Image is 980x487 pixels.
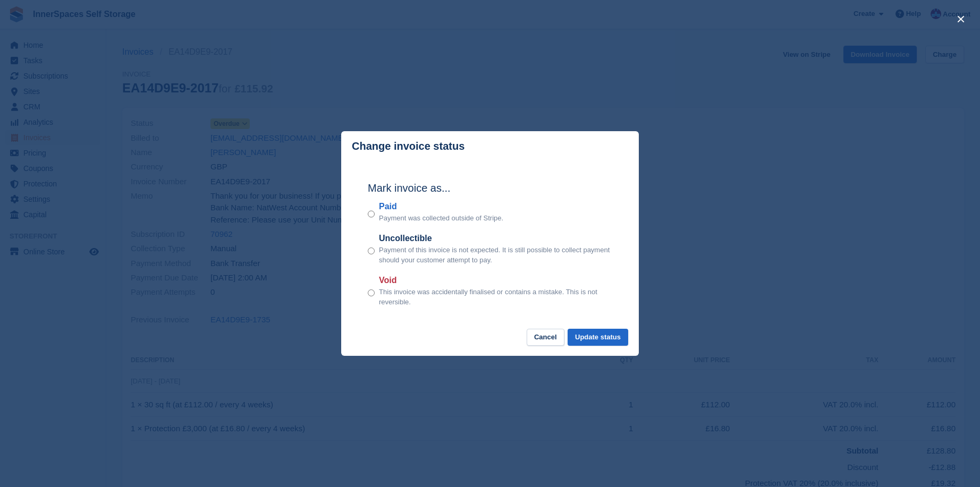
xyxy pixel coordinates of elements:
h2: Mark invoice as... [368,180,612,196]
p: Payment of this invoice is not expected. It is still possible to collect payment should your cust... [379,245,612,266]
button: Cancel [527,329,564,346]
button: Update status [568,329,628,346]
label: Paid [379,200,503,213]
button: close [952,11,969,28]
label: Uncollectible [379,232,612,245]
p: Change invoice status [352,140,464,152]
p: This invoice was accidentally finalised or contains a mistake. This is not reversible. [379,287,612,307]
p: Payment was collected outside of Stripe. [379,213,503,224]
label: Void [379,274,612,287]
